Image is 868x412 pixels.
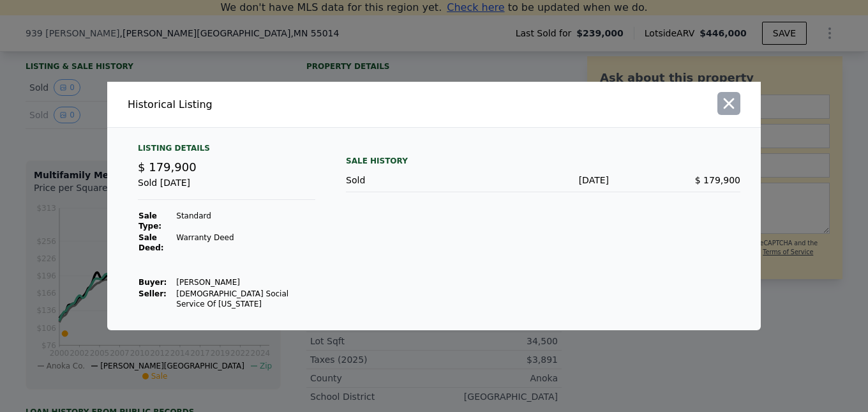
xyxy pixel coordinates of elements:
td: [DEMOGRAPHIC_DATA] Social Service Of [US_STATE] [176,288,315,310]
div: Listing Details [138,143,315,158]
td: Standard [176,210,315,232]
strong: Sale Type: [138,211,161,231]
td: Warranty Deed [176,232,315,254]
div: Sold [346,174,477,187]
td: [PERSON_NAME] [176,277,315,288]
span: $ 179,900 [138,160,197,174]
span: $ 179,900 [695,175,740,185]
div: Historical Listing [128,97,429,112]
strong: Sale Deed: [138,233,164,252]
div: Sale History [346,153,740,169]
div: Sold [DATE] [138,176,315,200]
strong: Seller : [138,289,167,298]
div: [DATE] [477,174,609,187]
strong: Buyer : [138,278,167,287]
